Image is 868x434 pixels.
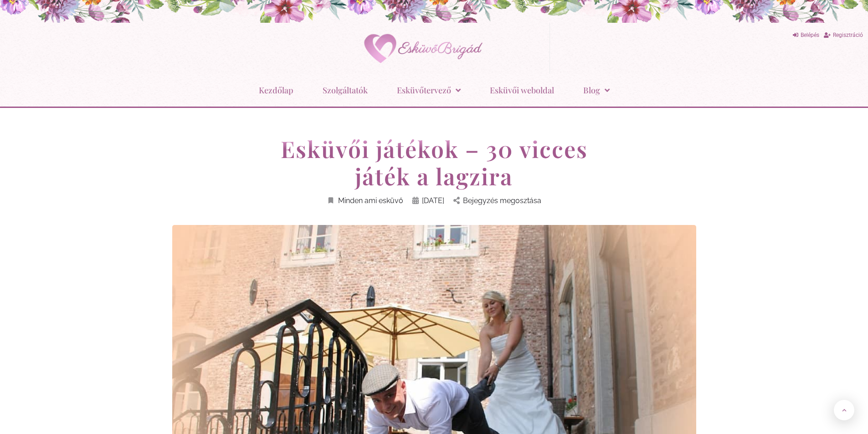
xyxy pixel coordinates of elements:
[824,29,863,41] a: Regisztráció
[327,194,403,207] a: Minden ami esküvő
[5,78,863,102] nav: Menu
[422,194,444,207] span: [DATE]
[793,29,819,41] a: Belépés
[323,78,368,102] a: Szolgáltatók
[453,194,541,207] a: Bejegyzés megosztása
[259,78,293,102] a: Kezdőlap
[490,78,554,102] a: Esküvői weboldal
[801,32,819,38] span: Belépés
[397,78,461,102] a: Esküvőtervező
[833,32,863,38] span: Regisztráció
[583,78,610,102] a: Blog
[261,135,607,190] h1: Esküvői játékok – 30 vicces játék a lagzira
